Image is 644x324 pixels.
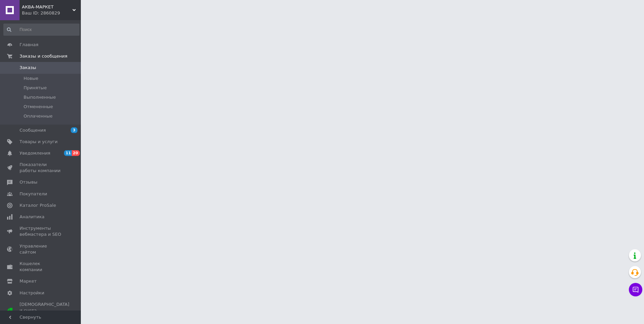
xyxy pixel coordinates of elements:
div: Ваш ID: 2860829 [22,10,81,16]
span: 20 [72,150,79,156]
span: Оплаченные [24,113,53,119]
span: АКВА-МАРКЕТ [22,4,72,10]
span: Маркет [20,278,37,284]
span: Отмененные [24,104,53,110]
span: Выполненные [24,94,56,100]
span: Отзывы [20,179,37,185]
span: Главная [20,42,38,48]
span: 11 [64,150,72,156]
span: Сообщения [20,127,46,133]
span: Инструменты вебмастера и SEO [20,225,62,237]
button: Чат с покупателем [629,283,642,296]
span: Управление сайтом [20,243,62,255]
span: Товары и услуги [20,139,58,145]
span: 3 [71,127,77,133]
span: Заказы и сообщения [20,53,67,59]
span: Уведомления [20,150,50,156]
span: Покупатели [20,191,47,197]
input: Поиск [3,24,79,36]
span: Принятые [24,85,47,91]
span: Заказы [20,65,36,71]
span: Показатели работы компании [20,162,62,174]
span: Каталог ProSale [20,202,56,208]
span: Кошелек компании [20,261,62,273]
span: Аналитика [20,214,44,220]
span: Настройки [20,290,44,296]
span: [DEMOGRAPHIC_DATA] и счета [20,301,69,320]
span: Новые [24,75,38,82]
